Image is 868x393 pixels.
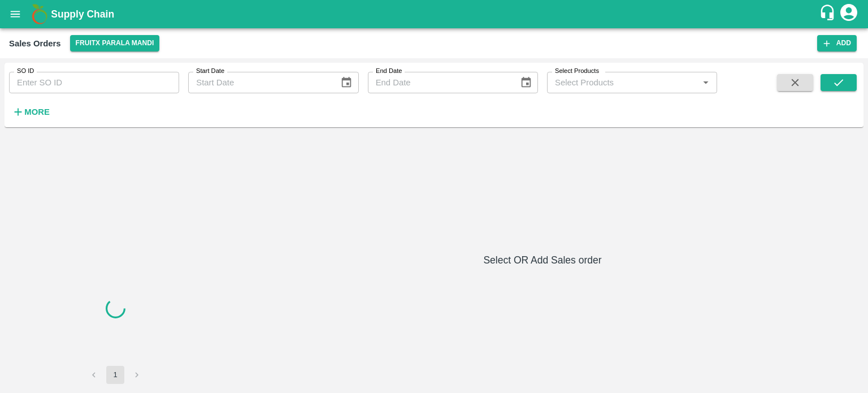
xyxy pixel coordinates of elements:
div: Sales Orders [9,36,61,51]
b: Supply Chain [51,8,114,20]
button: page 1 [106,366,124,384]
label: SO ID [17,67,34,76]
strong: More [24,107,50,116]
button: open drawer [2,1,28,27]
button: More [9,102,53,122]
input: Enter SO ID [9,72,179,93]
a: Supply Chain [51,6,819,22]
label: Start Date [196,67,224,76]
div: account of current user [839,2,859,26]
input: Select Products [550,75,695,90]
h6: Select OR Add Sales order [226,252,859,268]
button: Choose date [336,72,357,93]
label: End Date [376,67,402,76]
label: Select Products [555,67,599,76]
input: Start Date [188,72,331,93]
nav: pagination navigation [83,366,147,384]
div: customer-support [819,4,839,24]
button: Choose date [515,72,537,93]
button: Add [817,35,857,51]
input: End Date [368,72,511,93]
img: logo [28,3,51,25]
button: Select DC [70,35,160,51]
button: Open [698,75,713,90]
